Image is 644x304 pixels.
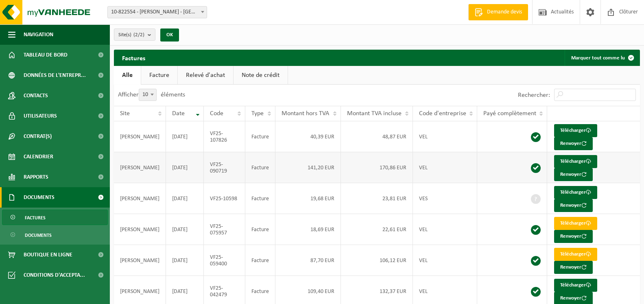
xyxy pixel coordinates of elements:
a: Télécharger [554,279,597,292]
button: Renvoyer [554,168,593,181]
span: Demande devis [485,8,524,16]
td: [DATE] [166,152,204,183]
a: Télécharger [554,248,597,261]
span: Date [172,110,185,117]
a: Télécharger [554,186,597,199]
td: VF25-090719 [204,152,245,183]
span: Navigation [24,24,53,45]
span: Conditions d'accepta... [24,265,85,285]
a: Télécharger [554,155,597,168]
td: VEL [413,121,477,152]
td: Facture [245,121,275,152]
td: 22,61 EUR [341,214,413,245]
td: [DATE] [166,245,204,276]
button: Renvoyer [554,199,593,212]
span: Type [251,110,264,117]
span: Rapports [24,167,48,187]
a: Demande devis [468,4,528,20]
td: [DATE] [166,183,204,214]
label: Afficher éléments [118,92,185,98]
a: Documents [2,227,108,243]
button: Renvoyer [554,137,593,150]
td: VF25-107826 [204,121,245,152]
td: [DATE] [166,214,204,245]
a: Facture [141,66,177,85]
span: 10 [139,89,157,101]
td: VEL [413,245,477,276]
span: Documents [24,187,55,208]
td: 170,86 EUR [341,152,413,183]
td: 48,87 EUR [341,121,413,152]
span: Utilisateurs [24,106,57,126]
span: Montant TVA incluse [347,110,402,117]
span: Calendrier [24,147,53,167]
span: Site(s) [118,29,144,41]
td: 19,68 EUR [275,183,341,214]
td: VF25-059400 [204,245,245,276]
td: VEL [413,214,477,245]
td: [PERSON_NAME] [114,121,166,152]
span: Payé complètement [483,110,536,117]
label: Rechercher: [518,92,550,98]
td: Facture [245,245,275,276]
td: [PERSON_NAME] [114,245,166,276]
button: Site(s)(2/2) [114,28,155,41]
a: Alle [114,66,141,85]
span: Contrat(s) [24,126,52,147]
td: VF25-10598 [204,183,245,214]
span: Code [210,110,223,117]
button: Marquer tout comme lu [565,50,639,66]
span: Documents [25,227,52,243]
span: Code d'entreprise [419,110,466,117]
span: Boutique en ligne [24,245,72,265]
td: 23,81 EUR [341,183,413,214]
a: Note de crédit [234,66,288,85]
span: 10-822554 - E.LECLERCQ - FLORIFFOUX [107,6,207,18]
span: Factures [25,210,46,225]
a: Télécharger [554,217,597,230]
button: Renvoyer [554,261,593,274]
h2: Factures [114,50,153,66]
span: 10 [139,89,156,101]
td: VF25-075957 [204,214,245,245]
span: Contacts [24,85,48,106]
td: VEL [413,152,477,183]
td: 18,69 EUR [275,214,341,245]
td: VES [413,183,477,214]
span: Tableau de bord [24,45,68,65]
td: [PERSON_NAME] [114,152,166,183]
td: Facture [245,214,275,245]
span: Montant hors TVA [282,110,329,117]
td: [DATE] [166,121,204,152]
button: OK [160,28,179,42]
a: Factures [2,210,108,225]
a: Télécharger [554,124,597,137]
td: [PERSON_NAME] [114,183,166,214]
button: Renvoyer [554,230,593,243]
td: 87,70 EUR [275,245,341,276]
td: [PERSON_NAME] [114,214,166,245]
td: 40,39 EUR [275,121,341,152]
td: Facture [245,183,275,214]
a: Relevé d'achat [178,66,233,85]
td: 106,12 EUR [341,245,413,276]
td: 141,20 EUR [275,152,341,183]
td: Facture [245,152,275,183]
span: Site [120,110,130,117]
count: (2/2) [133,32,144,37]
span: Données de l'entrepr... [24,65,86,85]
span: 10-822554 - E.LECLERCQ - FLORIFFOUX [108,7,207,18]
